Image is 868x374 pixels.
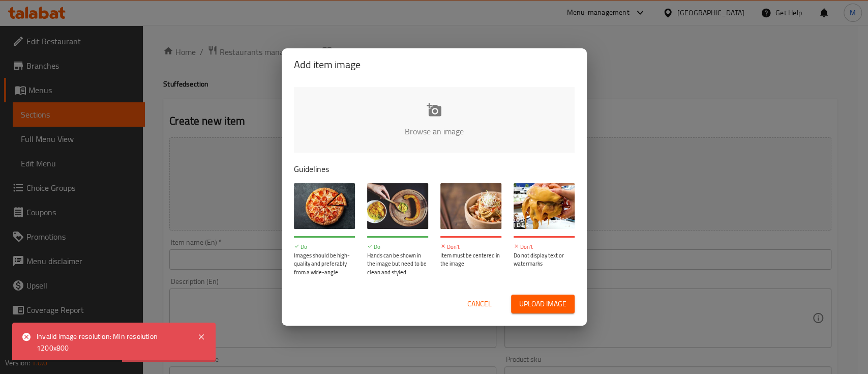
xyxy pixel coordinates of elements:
p: Do [294,243,355,251]
p: Hands can be shown in the image but need to be clean and styled [367,251,428,277]
p: Do [367,243,428,251]
p: Guidelines [294,163,575,175]
p: Don't [514,243,575,251]
img: guide-img-2@3x.jpg [367,183,428,229]
div: Invalid image resolution: Min resolution 1200x800 [37,331,187,354]
p: Do not display text or watermarks [514,251,575,268]
p: Images should be high-quality and preferably from a wide-angle [294,251,355,277]
img: guide-img-1@3x.jpg [294,183,355,229]
img: guide-img-4@3x.jpg [514,183,575,229]
p: Don't [440,243,501,251]
span: Cancel [467,298,492,310]
button: Upload image [511,295,575,313]
span: Upload image [519,298,566,310]
button: Cancel [463,295,496,313]
h2: Add item image [294,56,575,73]
p: Item must be centered in the image [440,251,501,268]
img: guide-img-3@3x.jpg [440,183,501,229]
